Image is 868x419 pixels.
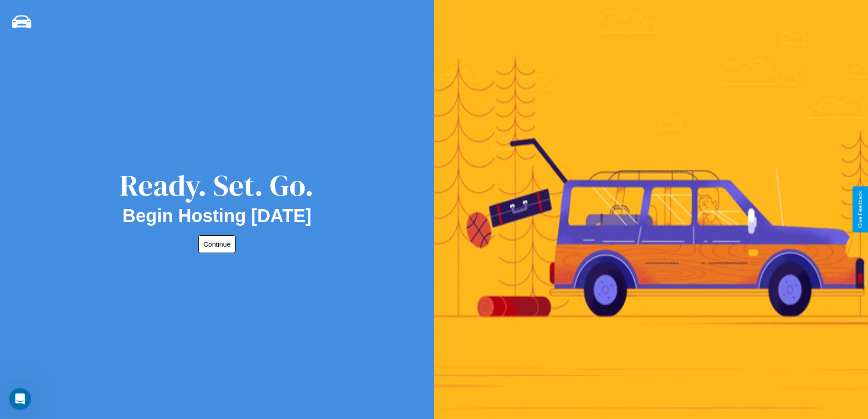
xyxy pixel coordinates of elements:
[9,388,31,410] iframe: Intercom live chat
[123,206,312,226] h2: Begin Hosting [DATE]
[120,165,314,206] div: Ready. Set. Go.
[198,235,236,253] button: Continue
[857,191,863,228] div: Give Feedback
